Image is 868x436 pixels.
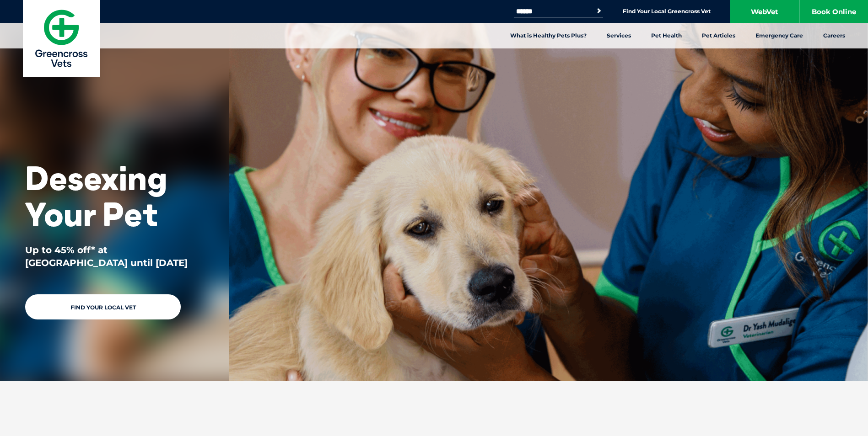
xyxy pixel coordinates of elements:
button: Search [594,6,604,16]
a: Pet Articles [692,23,745,48]
a: Find Your Local Vet [25,294,181,319]
a: What is Healthy Pets Plus? [500,23,597,48]
a: Emergency Care [745,23,813,48]
a: Careers [813,23,855,48]
a: Find Your Local Greencross Vet [623,8,711,15]
h1: Desexing Your Pet [25,160,204,232]
a: Pet Health [641,23,692,48]
p: Up to 45% off* at [GEOGRAPHIC_DATA] until [DATE] [25,244,204,269]
a: Services [597,23,641,48]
